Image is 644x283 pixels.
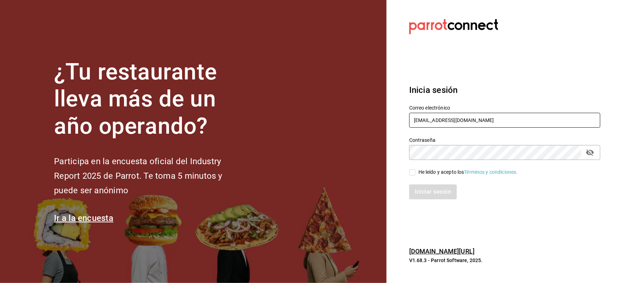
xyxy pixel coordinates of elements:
p: V1.68.3 - Parrot Software, 2025. [409,257,600,264]
label: Contraseña [409,138,600,143]
input: Ingresa tu correo electrónico [409,113,600,128]
a: [DOMAIN_NAME][URL] [409,248,475,255]
h1: ¿Tu restaurante lleva más de un año operando? [54,59,246,140]
button: passwordField [584,146,596,159]
h3: Inicia sesión [409,84,600,96]
a: Términos y condiciones. [464,169,518,175]
label: Correo electrónico [409,105,600,110]
div: He leído y acepto los [418,168,518,176]
h2: Participa en la encuesta oficial del Industry Report 2025 de Parrot. Te toma 5 minutos y puede se... [54,154,246,198]
a: Ir a la encuesta [54,213,113,223]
